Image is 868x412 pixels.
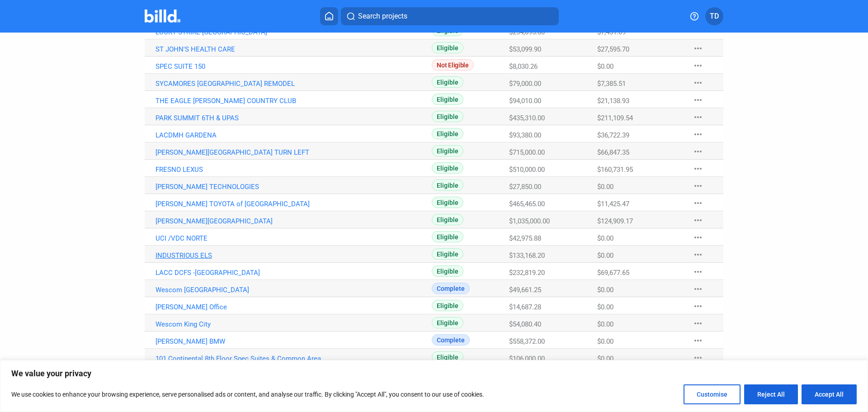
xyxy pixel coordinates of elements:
[693,284,703,294] mat-icon: more_horiz
[597,62,613,71] span: $0.00
[597,97,629,105] span: $21,138.93
[432,162,463,174] span: Eligible
[597,45,629,53] span: $27,595.70
[156,337,356,346] a: [PERSON_NAME] BMW
[693,318,703,329] mat-icon: more_horiz
[693,301,703,312] mat-icon: more_horiz
[802,384,857,404] button: Accept All
[693,60,703,71] mat-icon: more_horiz
[156,303,356,311] a: [PERSON_NAME] Office
[156,80,356,88] a: SYCAMORES [GEOGRAPHIC_DATA] REMODEL
[509,97,541,105] span: $94,010.00
[509,355,545,363] span: $106,000.00
[432,300,463,311] span: Eligible
[156,62,356,71] a: SPEC SUITE 150
[509,251,545,260] span: $133,168.20
[432,265,463,277] span: Eligible
[509,131,541,139] span: $93,380.00
[156,320,356,328] a: Wescom King City
[597,355,613,363] span: $0.00
[597,131,629,139] span: $36,722.39
[597,166,633,174] span: $160,731.95
[432,180,463,191] span: Eligible
[693,180,703,191] mat-icon: more_horiz
[509,80,541,88] span: $79,000.00
[11,368,857,379] p: We value your privacy
[432,145,463,156] span: Eligible
[509,234,541,242] span: $42,975.88
[432,317,463,328] span: Eligible
[156,217,356,225] a: [PERSON_NAME][GEOGRAPHIC_DATA]
[509,217,550,225] span: $1,035,000.00
[693,129,703,140] mat-icon: more_horiz
[156,251,356,260] a: INDUSTRIOUS ELS
[509,166,545,174] span: $510,000.00
[597,337,613,346] span: $0.00
[705,7,723,25] button: TD
[744,384,798,404] button: Reject All
[597,148,629,156] span: $66,847.35
[509,45,541,53] span: $53,099.90
[432,128,463,139] span: Eligible
[597,217,633,225] span: $124,909.17
[597,269,629,277] span: $69,677.65
[156,97,356,105] a: THE EAGLE [PERSON_NAME] COUNTRY CLUB
[693,43,703,54] mat-icon: more_horiz
[693,266,703,277] mat-icon: more_horiz
[145,9,180,23] img: Billd Company Logo
[597,183,613,191] span: $0.00
[432,351,463,363] span: Eligible
[710,11,719,22] span: TD
[509,286,541,294] span: $49,661.25
[509,269,545,277] span: $232,819.20
[693,112,703,123] mat-icon: more_horiz
[597,251,613,260] span: $0.00
[597,234,613,242] span: $0.00
[156,183,356,191] a: [PERSON_NAME] TECHNOLOGIES
[156,355,356,363] a: 101 Continental 8th Floor Spec Suites & Common Area
[597,286,613,294] span: $0.00
[693,215,703,226] mat-icon: more_horiz
[693,335,703,346] mat-icon: more_horiz
[509,303,541,311] span: $14,687.28
[432,42,463,53] span: Eligible
[509,320,541,328] span: $54,080.40
[156,200,356,208] a: [PERSON_NAME] TOYOTA of [GEOGRAPHIC_DATA]
[693,95,703,105] mat-icon: more_horiz
[693,146,703,157] mat-icon: more_horiz
[156,131,356,139] a: LACDMH GARDENA
[693,232,703,243] mat-icon: more_horiz
[358,11,407,22] span: Search projects
[341,7,559,25] button: Search projects
[156,114,356,122] a: PARK SUMMIT 6TH & UPAS
[509,200,545,208] span: $465,465.00
[684,384,741,404] button: Customise
[432,283,470,294] span: Complete
[693,163,703,174] mat-icon: more_horiz
[432,214,463,225] span: Eligible
[509,114,545,122] span: $435,310.00
[509,62,538,71] span: $8,030.26
[432,111,463,122] span: Eligible
[156,45,356,53] a: ST JOHN'S HEALTH CARE
[432,248,463,260] span: Eligible
[432,197,463,208] span: Eligible
[432,94,463,105] span: Eligible
[597,320,613,328] span: $0.00
[509,148,545,156] span: $715,000.00
[432,76,463,88] span: Eligible
[509,183,541,191] span: $27,850.00
[156,166,356,174] a: FRESNO LEXUS
[597,80,626,88] span: $7,385.51
[156,286,356,294] a: Wescom [GEOGRAPHIC_DATA]
[432,334,470,346] span: Complete
[597,200,629,208] span: $11,425.47
[693,249,703,260] mat-icon: more_horiz
[693,198,703,208] mat-icon: more_horiz
[693,352,703,363] mat-icon: more_horiz
[156,269,356,277] a: LACC DCFS -[GEOGRAPHIC_DATA]
[432,59,473,71] span: Not Eligible
[11,389,484,400] p: We use cookies to enhance your browsing experience, serve personalised ads or content, and analys...
[509,337,545,346] span: $558,372.00
[156,148,356,156] a: [PERSON_NAME][GEOGRAPHIC_DATA] TURN LEFT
